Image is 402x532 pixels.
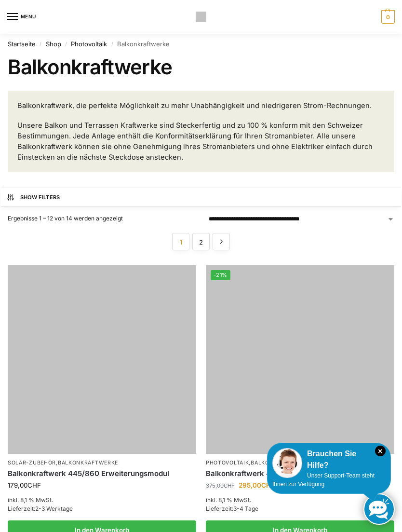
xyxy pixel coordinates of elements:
span: 3-4 Tage [233,505,258,512]
nav: Produkt-Seitennummerierung [8,233,394,258]
bdi: 295,00 [239,481,275,489]
i: Schließen [375,446,386,456]
span: CHF [261,481,275,489]
a: Balkonkraftwerke [58,460,118,466]
a: Balkonkraftwerk 405/600 Watt erweiterbar [206,469,394,478]
img: Balkonkraftwerk 445/860 Erweiterungsmodul [8,265,196,454]
a: Seite 2 [192,233,210,250]
p: , [206,460,394,467]
h1: Balkonkraftwerke [8,55,394,79]
p: Ergebnisse 1 – 12 von 14 werden angezeigt [8,214,199,223]
p: Balkonkraftwerk, die perfekte Möglichkeit zu mehr Unabhängigkeit und niedrigeren Strom-Rechnungen. [17,100,385,111]
div: Brauchen Sie Hilfe? [272,448,386,471]
img: Solaranlagen, Speicheranlagen und Energiesparprodukte [196,12,206,22]
p: inkl. 8,1 % MwSt. [8,496,196,505]
img: Steckerfertig Plug & Play mit 410 Watt [206,265,394,454]
a: Photovoltaik [71,40,107,48]
nav: Cart contents [379,10,395,24]
button: Menu [7,10,36,24]
span: Seite 1 [172,233,189,250]
a: -21%Steckerfertig Plug & Play mit 410 Watt [206,265,394,454]
a: Photovoltaik [206,460,249,466]
a: Balkonkraftwerke [251,460,311,466]
bdi: 375,00 [206,482,235,489]
p: inkl. 8,1 % MwSt. [206,496,394,505]
span: CHF [224,482,235,489]
span: / [36,41,46,48]
span: Lieferzeit: [206,505,258,512]
a: Shop [46,40,61,48]
a: 0 [379,10,395,24]
select: Shop-Reihenfolge [209,215,395,223]
span: 0 [381,10,395,24]
span: Unser Support-Team steht Ihnen zur Verfügung [272,472,375,488]
a: Balkonkraftwerk 445/860 Erweiterungsmodul [8,469,196,478]
span: / [107,41,117,48]
span: Lieferzeit: [8,505,73,512]
a: Solar-Zubehör [8,460,56,466]
a: → [213,233,230,250]
span: CHF [27,481,41,489]
bdi: 179,00 [8,481,41,489]
nav: Breadcrumb [8,34,394,55]
span: / [61,41,71,48]
span: 2-3 Werktage [35,505,73,512]
img: Customer service [272,448,302,478]
p: Unsere Balkon und Terrassen Kraftwerke sind Steckerfertig und zu 100 % konform mit den Schweizer ... [17,120,385,163]
a: Startseite [8,40,36,48]
p: , [8,460,196,467]
button: Show Filters [1,188,402,207]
